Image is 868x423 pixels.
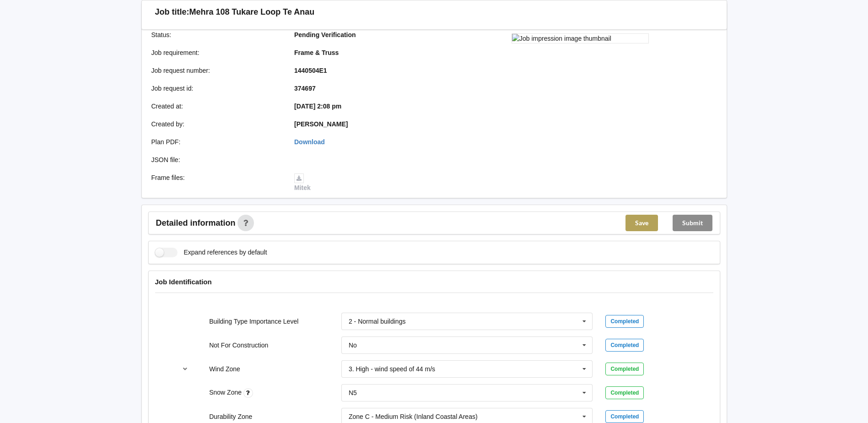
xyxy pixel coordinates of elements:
[176,361,194,377] button: reference-toggle
[605,363,644,375] div: Completed
[155,277,713,286] h4: Job Identification
[625,215,658,231] button: Save
[512,33,649,43] img: Job impression image thumbnail
[145,119,288,129] div: Created by :
[145,155,288,164] div: JSON file :
[209,318,298,325] label: Building Type Importance Level
[209,389,243,396] label: Snow Zone
[349,413,478,420] div: Zone C - Medium Risk (Inland Coastal Areas)
[209,365,240,373] label: Wind Zone
[349,366,435,372] div: 3. High - wind speed of 44 m/s
[605,410,644,423] div: Completed
[605,386,644,399] div: Completed
[145,30,288,39] div: Status :
[294,138,325,146] a: Download
[605,315,644,328] div: Completed
[294,67,327,74] b: 1440504E1
[145,66,288,75] div: Job request number :
[294,174,311,191] a: Mitek
[294,103,341,110] b: [DATE] 2:08 pm
[294,31,356,38] b: Pending Verification
[294,49,339,56] b: Frame & Truss
[349,390,357,396] div: N5
[145,84,288,93] div: Job request id :
[145,173,288,192] div: Frame files :
[189,7,315,17] h3: Mehra 108 Tukare Loop Te Anau
[605,339,644,352] div: Completed
[145,137,288,146] div: Plan PDF :
[294,120,348,128] b: [PERSON_NAME]
[155,7,189,17] h3: Job title:
[349,342,357,348] div: No
[156,219,236,227] span: Detailed information
[294,85,316,92] b: 374697
[155,248,267,257] label: Expand references by default
[145,102,288,111] div: Created at :
[209,413,252,420] label: Durability Zone
[145,48,288,57] div: Job requirement :
[209,342,268,349] label: Not For Construction
[349,318,406,325] div: 2 - Normal buildings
